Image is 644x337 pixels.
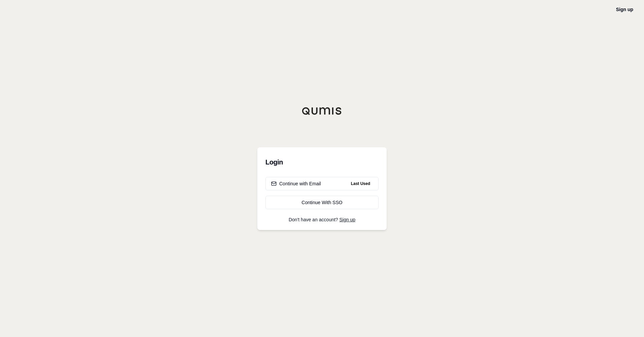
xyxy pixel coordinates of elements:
[616,7,633,12] a: Sign up
[265,155,379,169] h3: Login
[340,217,355,222] a: Sign up
[265,217,379,222] p: Don't have an account?
[348,180,373,188] span: Last Used
[271,199,373,206] div: Continue With SSO
[265,177,379,190] button: Continue with EmailLast Used
[271,180,321,187] div: Continue with Email
[265,196,379,209] a: Continue With SSO
[302,107,342,115] img: Qumis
